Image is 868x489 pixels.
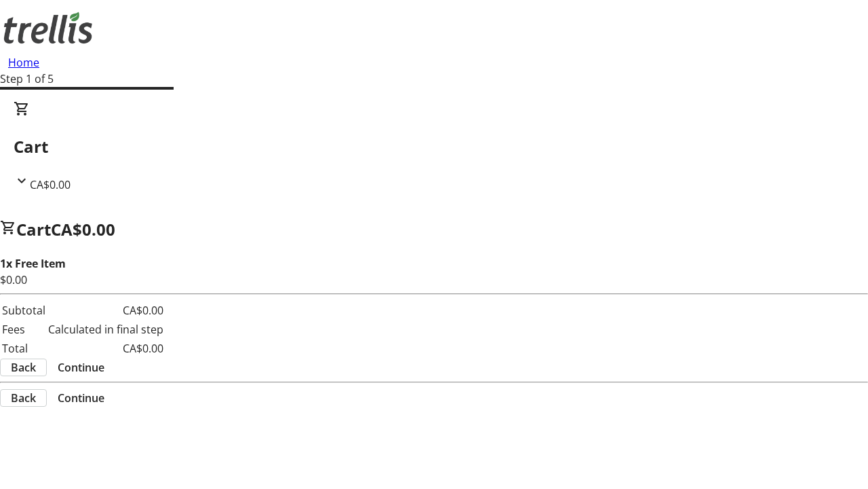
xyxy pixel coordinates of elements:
[14,134,854,159] h2: Cart
[58,359,104,376] span: Continue
[11,390,36,406] span: Back
[47,340,164,357] td: CA$0.00
[51,218,115,240] span: CA$0.00
[58,390,104,406] span: Continue
[47,390,115,406] button: Continue
[47,359,115,376] button: Continue
[16,218,51,240] span: Cart
[1,302,46,319] td: Subtotal
[14,101,854,193] div: CartCA$0.00
[1,321,46,338] td: Fees
[47,321,164,338] td: Calculated in final step
[1,340,46,357] td: Total
[11,359,36,376] span: Back
[47,302,164,319] td: CA$0.00
[30,177,71,192] span: CA$0.00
